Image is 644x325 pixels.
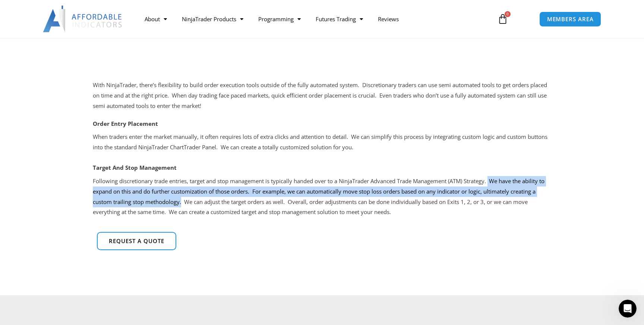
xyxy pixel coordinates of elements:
[93,164,177,171] strong: Target And Stop Management
[97,232,176,250] a: Request a quote
[93,132,551,153] p: When traders enter the market manually, it often requires lots of extra clicks and attention to d...
[486,8,519,30] a: 0
[251,10,308,28] a: Programming
[109,238,164,244] span: Request a quote
[308,10,370,28] a: Futures Trading
[505,11,511,17] span: 0
[93,176,551,217] p: Following discretionary trade entries, target and stop management is typically handed over to a N...
[370,10,406,28] a: Reviews
[547,16,594,22] span: MEMBERS AREA
[93,120,158,127] strong: Order Entry Placement
[43,6,123,32] img: LogoAI | Affordable Indicators – NinjaTrader
[137,10,489,28] nav: Menu
[93,80,551,111] div: With NinjaTrader, there’s flexibility to build order execution tools outside of the fully automat...
[539,12,602,27] a: MEMBERS AREA
[619,300,637,318] iframe: Intercom live chat
[174,10,251,28] a: NinjaTrader Products
[137,10,174,28] a: About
